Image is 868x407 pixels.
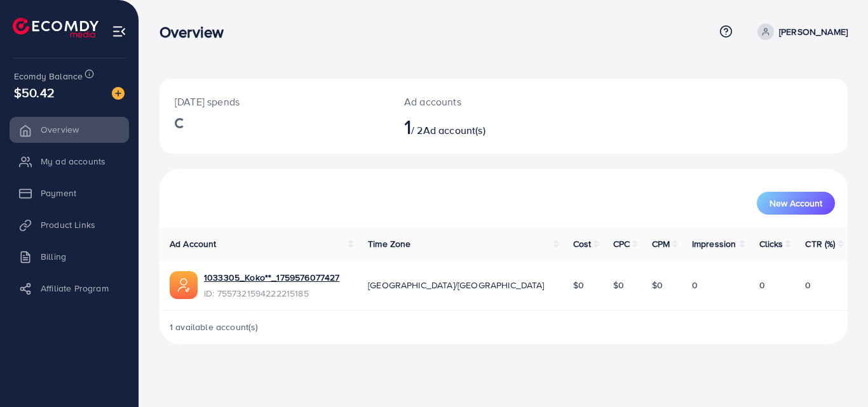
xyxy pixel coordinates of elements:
p: [PERSON_NAME] [779,24,848,39]
span: Ecomdy Balance [14,70,83,83]
img: ic-ads-acc.e4c84228.svg [170,271,198,299]
span: Cost [573,237,592,250]
span: Ad Account [170,237,217,250]
span: 1 [404,112,411,141]
img: logo [13,18,98,37]
span: $0 [613,279,624,291]
img: image [112,87,125,100]
button: New Account [757,192,835,215]
p: [DATE] spends [175,94,374,109]
p: Ad accounts [404,94,546,109]
span: CTR (%) [805,237,835,250]
a: [PERSON_NAME] [752,23,848,40]
span: New Account [770,199,822,208]
span: Ad account(s) [423,123,485,137]
span: [GEOGRAPHIC_DATA]/[GEOGRAPHIC_DATA] [368,279,545,291]
span: CPC [613,237,630,250]
span: 0 [759,279,765,291]
span: CPM [652,237,670,250]
a: 1033305_Koko**_1759576077427 [204,271,339,284]
span: $50.42 [14,83,55,102]
span: 0 [692,279,698,291]
span: $0 [573,279,584,291]
span: Impression [692,237,736,250]
img: menu [112,24,126,39]
span: Time Zone [368,237,410,250]
h3: Overview [159,23,234,41]
span: ID: 7557321594222215185 [204,287,339,300]
span: 1 available account(s) [170,321,259,333]
span: Clicks [759,237,783,250]
span: $0 [652,279,663,291]
h2: / 2 [404,114,546,138]
span: 0 [805,279,811,291]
